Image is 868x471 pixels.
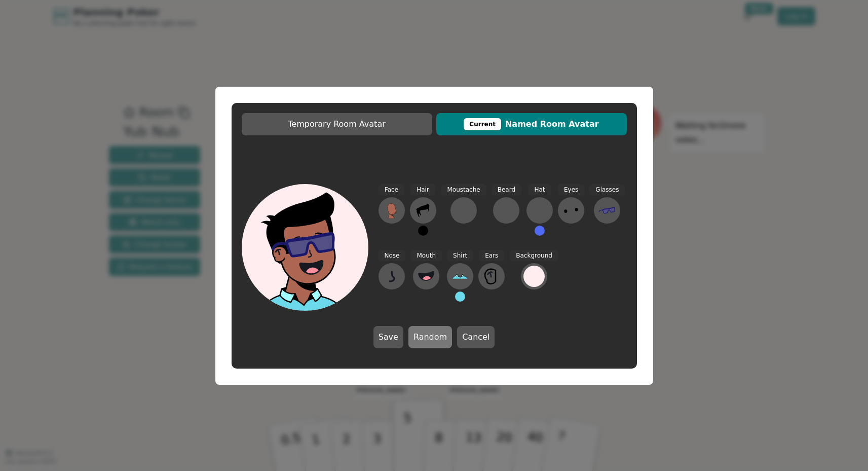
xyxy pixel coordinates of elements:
span: Eyes [558,184,584,196]
button: CurrentNamed Room Avatar [436,113,627,135]
span: Ears [479,250,504,262]
span: Moustache [441,184,486,196]
span: Nose [379,250,406,262]
button: Temporary Room Avatar [242,113,432,135]
span: Background [510,250,558,262]
span: Beard [492,184,521,196]
span: Glasses [589,184,625,196]
span: Face [379,184,404,196]
button: Save [373,326,403,348]
span: Mouth [410,250,442,262]
span: Hat [528,184,551,196]
span: Shirt [447,250,473,262]
button: Cancel [457,326,495,348]
span: Hair [410,184,435,196]
button: Random [408,326,452,348]
span: Named Room Avatar [441,118,622,130]
span: Temporary Room Avatar [247,118,427,130]
div: This avatar will be displayed in dedicated rooms [464,118,501,130]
